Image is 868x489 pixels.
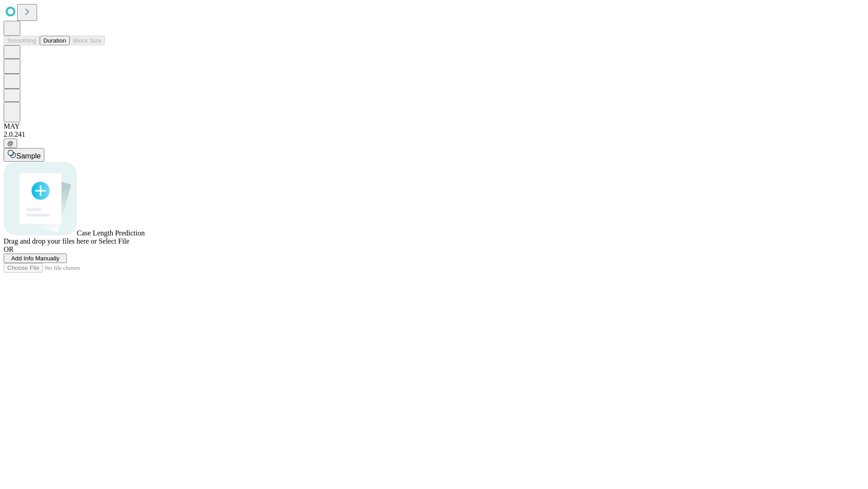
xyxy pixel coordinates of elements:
[70,36,105,45] button: Block Size
[11,255,60,262] span: Add Info Manually
[7,140,14,147] span: @
[4,254,67,263] button: Add Info Manually
[4,237,97,245] span: Drag and drop your files here or
[40,36,70,45] button: Duration
[4,122,864,130] div: MAY
[4,139,17,148] button: @
[16,152,41,160] span: Sample
[4,245,14,253] span: OR
[99,237,129,245] span: Select File
[4,130,864,139] div: 2.0.241
[77,229,145,237] span: Case Length Prediction
[4,148,44,162] button: Sample
[4,36,40,45] button: Smoothing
